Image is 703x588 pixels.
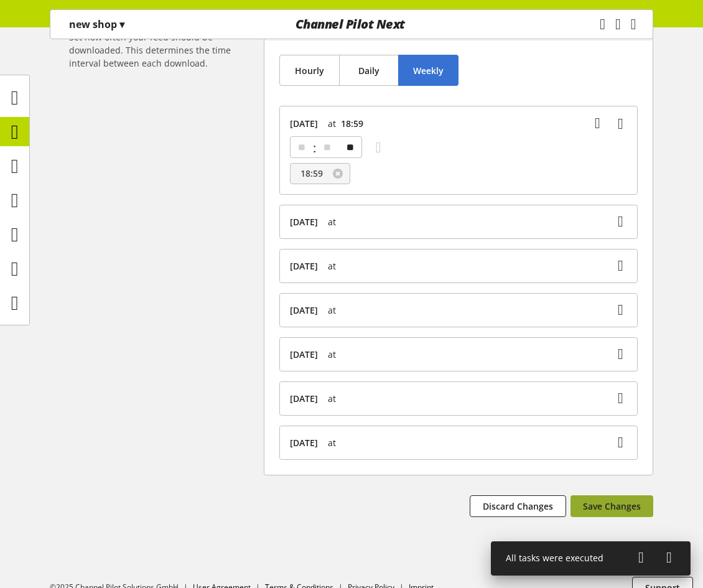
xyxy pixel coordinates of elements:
[570,495,653,517] button: Save Changes
[50,9,653,39] nav: main navigation
[300,167,323,180] span: 18:59
[339,55,399,86] button: Daily
[69,17,124,32] p: new shop
[328,215,336,228] span: at
[583,500,641,513] span: Save Changes
[290,215,318,228] span: [DATE]
[341,117,363,130] span: 18:59
[358,64,379,77] span: Daily
[328,117,336,130] span: at
[483,500,553,513] span: Discard Changes
[290,348,318,361] span: [DATE]
[398,55,459,86] button: Weekly
[290,392,318,405] span: [DATE]
[413,64,444,77] span: Weekly
[328,436,336,449] span: at
[279,55,340,86] button: Hourly
[506,552,603,564] span: All tasks were executed
[290,259,318,273] span: [DATE]
[328,348,336,361] span: at
[328,304,336,317] span: at
[295,64,324,77] span: Hourly
[290,117,318,130] span: [DATE]
[328,392,336,405] span: at
[119,17,124,31] span: ▾
[290,436,318,449] span: [DATE]
[69,30,259,70] h6: Set how often your feed should be downloaded. This determines the time interval between each down...
[328,259,336,273] span: at
[470,495,566,517] button: Discard Changes
[290,304,318,317] span: [DATE]
[313,137,316,159] span: :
